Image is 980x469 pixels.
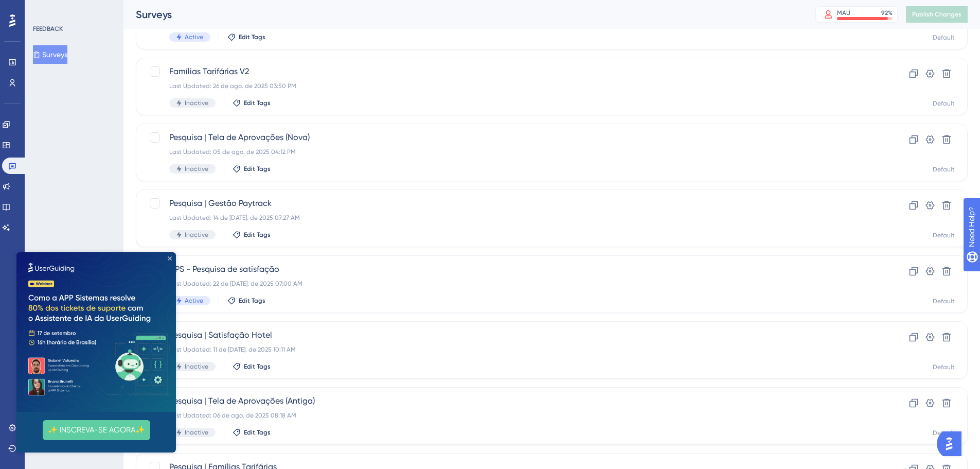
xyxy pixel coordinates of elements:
button: Edit Tags [233,99,271,107]
span: Edit Tags [244,362,271,371]
span: Pesquisa | Gestão Paytrack [169,197,852,210]
span: Active [185,297,203,305]
span: Edit Tags [244,165,271,173]
button: Edit Tags [227,297,265,305]
span: Edit Tags [244,428,271,437]
span: Inactive [185,231,208,239]
div: Default [933,363,955,371]
span: Edit Tags [239,33,265,41]
span: Publish Changes [912,10,961,19]
div: Default [933,231,955,239]
span: NPS - Pesquisa de satisfação [169,263,852,275]
div: Last Updated: 22 de [DATE]. de 2025 07:00 AM [169,280,852,288]
span: Active [185,33,203,41]
span: Need Help? [24,3,64,15]
div: Last Updated: 14 de [DATE]. de 2025 07:27 AM [169,214,852,222]
button: Edit Tags [233,362,271,371]
div: Default [933,429,955,437]
button: Publish Changes [906,6,968,23]
button: ✨ INSCREVA-SE AGORA✨ [26,168,134,188]
span: Pesquisa | Satisfação Hotel [169,329,852,341]
div: Surveys [136,7,790,22]
span: Edit Tags [244,99,271,107]
div: Default [933,165,955,173]
span: Inactive [185,428,208,437]
span: Inactive [185,99,208,107]
button: Edit Tags [233,428,271,437]
button: Edit Tags [227,33,265,41]
div: Close Preview [151,4,155,8]
span: Inactive [185,165,208,173]
span: Pesquisa | Tela de Aprovações (Nova) [169,131,852,144]
div: Default [933,33,955,42]
span: Inactive [185,362,208,371]
button: Edit Tags [233,165,271,173]
span: Edit Tags [244,231,271,239]
span: Edit Tags [239,297,265,305]
div: Default [933,297,955,305]
iframe: UserGuiding AI Assistant Launcher [937,428,968,459]
div: Default [933,99,955,108]
div: 92 % [881,9,893,17]
div: MAU [837,9,850,17]
div: FEEDBACK [33,25,63,33]
div: Last Updated: 26 de ago. de 2025 03:50 PM [169,82,852,90]
div: Last Updated: 05 de ago. de 2025 04:12 PM [169,148,852,156]
span: Pesquisa | Tela de Aprovações (Antiga) [169,395,852,407]
button: Edit Tags [233,231,271,239]
div: Last Updated: 06 de ago. de 2025 08:18 AM [169,411,852,420]
span: Famílias Tarifárias V2 [169,65,852,78]
button: Surveys [33,45,67,64]
div: Last Updated: 11 de [DATE]. de 2025 10:11 AM [169,345,852,354]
